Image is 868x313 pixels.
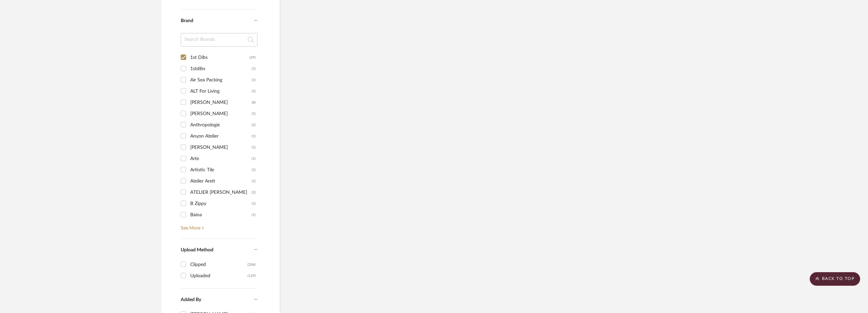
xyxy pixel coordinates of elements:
div: (1) [252,198,256,209]
div: [PERSON_NAME] [190,142,252,153]
div: Clipped [190,259,248,270]
div: Baina [190,209,252,220]
div: [PERSON_NAME] [190,108,252,119]
div: (1) [252,209,256,220]
div: (2) [252,187,256,198]
div: B Zippy [190,198,252,209]
div: (206) [248,259,256,270]
div: (129) [248,270,256,281]
div: Arte [190,153,252,164]
div: (1) [252,176,256,187]
div: (1) [252,86,256,97]
div: (1) [252,131,256,142]
div: Uploaded [190,270,248,281]
div: Anthropologie [190,120,252,130]
div: (8) [252,97,256,108]
span: Added By [181,297,201,302]
div: ALT For Living [190,86,252,97]
div: (1) [252,63,256,74]
div: 1st Dibs [190,52,250,63]
div: (1) [252,153,256,164]
div: (29) [250,52,256,63]
div: Air Sea Packing [190,75,252,85]
div: (1) [252,142,256,153]
span: Brand [181,18,193,23]
div: Atelier Areti [190,176,252,187]
div: (1) [252,108,256,119]
scroll-to-top-button: BACK TO TOP [810,272,860,286]
div: Artistic Tile [190,165,252,175]
div: [PERSON_NAME] [190,97,252,108]
span: Upload Method [181,248,213,252]
a: See More + [179,220,257,231]
input: Search Brands [181,33,257,47]
div: (1) [252,165,256,175]
div: (2) [252,120,256,130]
div: 1stdibs [190,63,252,74]
div: (1) [252,75,256,85]
div: ATELIER [PERSON_NAME] [190,187,252,198]
div: Anyon Atelier [190,131,252,142]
